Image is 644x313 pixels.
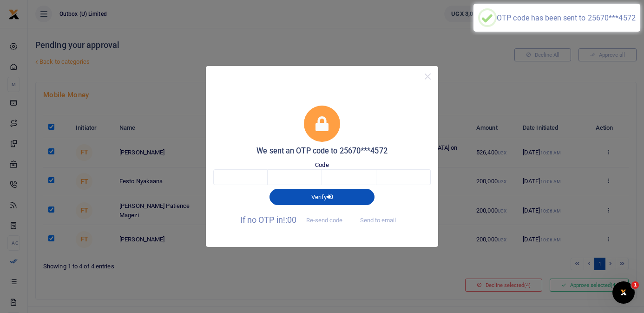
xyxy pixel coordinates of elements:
span: If no OTP in [240,215,351,225]
label: Code [315,160,329,170]
span: !:00 [283,215,296,225]
span: 1 [631,281,639,289]
h5: We sent an OTP code to 25670***4572 [213,147,431,156]
div: OTP code has been sent to 25670***4572 [497,13,636,22]
button: Close [421,70,434,83]
button: Verify [269,189,375,205]
iframe: Intercom live chat [612,281,635,304]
